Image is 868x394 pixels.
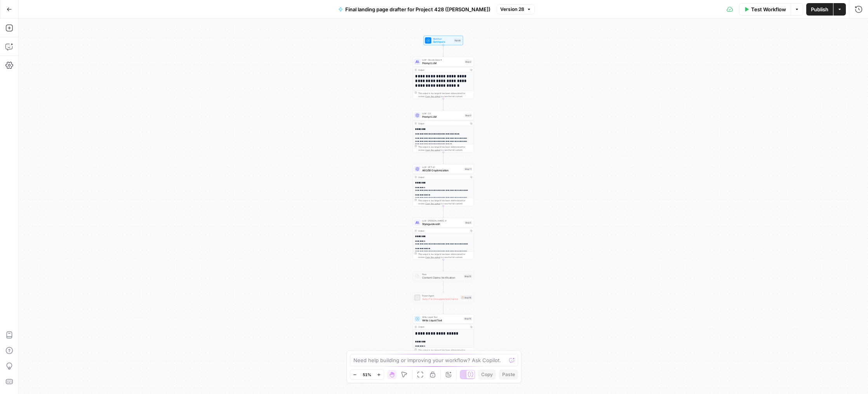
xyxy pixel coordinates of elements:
div: Output [418,176,468,179]
g: Edge from step_3 to step_11 [443,152,444,164]
div: This output is too large & has been abbreviated for review. to view the full content. [418,252,472,258]
span: Auto-Fix Unsupported Claims [422,297,459,301]
span: Copy the output [425,202,440,205]
g: Edge from step_11 to step_5 [443,206,444,218]
span: Test Workflow [751,5,786,13]
span: Power Agent [422,294,459,297]
span: Copy the output [425,95,440,98]
span: LLM · O3 [422,112,463,115]
span: Copy [481,371,493,378]
div: Output [418,325,468,328]
div: Step 2 [464,60,472,63]
span: Content Claims Verification [422,275,462,279]
div: Output [418,229,468,232]
span: Final landing page drafter for Project 428 ([PERSON_NAME]) [345,5,491,13]
div: Step 16 [461,296,472,300]
button: Version 28 [497,4,535,14]
div: Step 3 [464,113,472,117]
div: Power AgentAuto-Fix Unsupported ClaimsStep 16 [413,293,474,302]
g: Edge from step_2 to step_3 [443,99,444,110]
div: This output is too large & has been abbreviated for review. to view the full content. [418,91,472,98]
span: Prompt LLM [422,61,463,65]
span: Set Inputs [433,40,452,44]
g: Edge from step_16 to step_10 [443,302,444,314]
span: Prompt LLM [422,115,463,119]
button: Publish [806,3,833,16]
button: Test Workflow [739,3,791,16]
g: Edge from start to step_2 [443,45,444,57]
g: Edge from step_5 to step_15 [443,260,444,271]
div: Inputs [454,39,461,42]
span: LLM · Claude Opus 4 [422,58,463,61]
span: Version 28 [500,6,524,13]
span: Copy the output [425,256,440,258]
div: Step 5 [464,221,472,224]
img: vrinnnclop0vshvmafd7ip1g7ohf [415,274,419,278]
g: Edge from step_15 to step_16 [443,281,444,293]
span: LLM · GPT-4.1 [422,166,463,169]
div: Output [418,122,468,125]
span: Write Liquid Text [422,318,462,322]
button: Paste [499,370,518,380]
div: Output [418,68,468,71]
span: Publish [811,5,828,13]
button: Copy [478,370,496,380]
span: Workflow [433,37,452,40]
span: Write Liquid Text [422,316,462,319]
div: Step 11 [464,167,472,171]
div: WorkflowSet InputsInputs [413,36,474,45]
div: This output is too large & has been abbreviated for review. to view the full content. [418,145,472,151]
span: Flow [422,273,462,276]
span: Styleguide edit [422,222,463,226]
span: AEO/SEO optimization [422,168,463,172]
div: This output is too large & has been abbreviated for review. to view the full content. [418,349,472,355]
div: Step 10 [464,317,472,321]
span: Paste [502,371,515,378]
span: LLM · [PERSON_NAME] 4 [422,219,463,222]
span: 51% [363,371,371,378]
span: Copy the output [425,149,440,151]
div: FlowContent Claims VerificationStep 15 [413,272,474,281]
div: Step 15 [464,274,472,278]
button: Final landing page drafter for Project 428 ([PERSON_NAME]) [334,3,495,16]
div: This output is too large & has been abbreviated for review. to view the full content. [418,199,472,205]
